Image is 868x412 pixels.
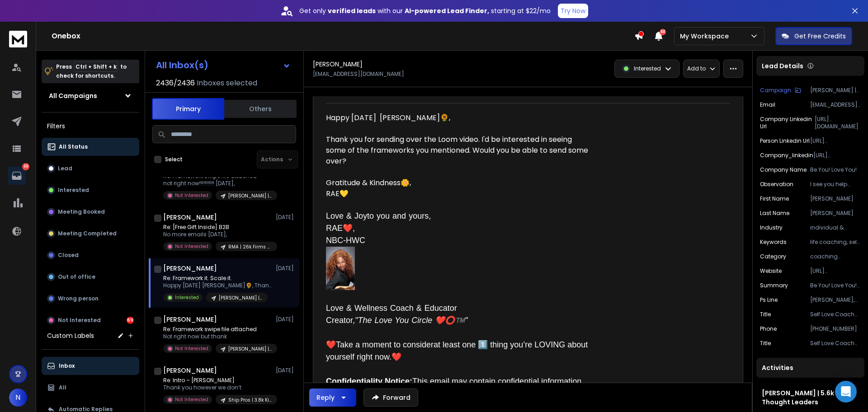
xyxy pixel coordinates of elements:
h3: Filters [42,120,139,132]
p: Get only with our starting at $22/mo [299,6,551,15]
p: Not Interested [58,317,101,324]
div: Activities [756,358,864,378]
button: Try Now [558,4,588,18]
p: [DATE] [276,367,296,374]
p: Be You! Love You! [810,166,861,173]
p: Category [760,253,786,260]
button: N [9,389,27,407]
p: First Name [760,195,789,202]
h3: Custom Labels [47,331,94,340]
p: Email [760,101,775,108]
p: [URL][DOMAIN_NAME] [815,116,861,130]
p: Meeting Booked [58,208,105,215]
p: Observation [760,181,793,188]
p: Phone [760,325,777,332]
button: Campaign [760,87,801,94]
p: not right now!!!!!!!!!!! [DATE], [163,180,272,187]
span: Creator, [326,316,355,325]
button: Primary [152,98,224,120]
p: company_linkedin [760,152,813,159]
span: 2436 / 2436 [156,78,195,89]
p: title [760,311,771,318]
button: Forward [363,389,418,407]
p: [DATE] [276,214,296,221]
p: Ps Line [760,296,778,304]
span: ❤️Take a moment to consider [326,340,434,349]
strong: verified leads [328,6,376,15]
button: All [42,379,139,397]
p: [EMAIL_ADDRESS][DOMAIN_NAME] [810,101,861,108]
p: [DATE] [276,316,296,323]
button: Not Interested69 [42,311,139,329]
p: individual & family services [810,224,861,231]
p: [URL][DOMAIN_NAME] [813,152,861,159]
p: Out of office [58,273,95,281]
p: Inbox [59,362,75,370]
div: RAE❤️, [326,222,590,234]
span: to you and yours [367,211,429,220]
p: Self Love Coach 💟☮️🕉 [810,340,861,347]
p: Summary [760,282,788,289]
span: at least one 1️⃣ thing you’re LOVING about yourself right now.❤️ [326,340,590,361]
p: Re: Framework swipe file attached [163,326,272,333]
p: Keywords [760,239,787,246]
p: Not Interested [175,192,208,199]
p: I see you help clients set achievable goals and overcome personal obstacles with compassion [810,181,861,188]
button: Meeting Completed [42,225,139,243]
p: life coaching, self kindness, self love, wellness, goal setting, personal development, accountabi... [810,239,861,246]
p: RMA | 26k Firms (Specific Owner Info) [228,243,272,250]
h1: [PERSON_NAME] [313,60,363,69]
p: Get Free Credits [794,32,846,41]
p: Press to check for shortcuts. [56,62,127,80]
div: 69 [127,317,134,324]
p: [PERSON_NAME] | 5.6k Thought Leaders [219,295,262,301]
p: Last Name [760,210,789,217]
span: , [429,211,431,220]
button: Reply [309,389,356,407]
p: Re: [Free Gift Inside] B2B [163,224,272,231]
p: All Status [59,143,88,150]
p: Not Interested [175,243,208,250]
p: industry [760,224,783,231]
p: No more emails [DATE], [163,231,272,238]
div: Reply [316,393,335,402]
p: Self Love Coach 💟☮️🕉 [810,311,861,318]
p: Title [760,340,771,347]
h1: [PERSON_NAME] [163,264,217,273]
p: Add to [687,65,706,72]
h1: [PERSON_NAME] | 5.6k Thought Leaders [762,389,859,407]
i: "The Love You Circle ❤️⭕️™️" [355,316,468,325]
p: All [59,384,66,391]
button: All Inbox(s) [149,56,298,74]
p: Re: Framework it. Scale it. [163,275,272,282]
p: [PERSON_NAME] | 5.6k Thought Leaders [228,192,272,199]
h1: Onebox [52,31,634,42]
p: Wrong person [58,295,99,302]
p: Interested [175,294,199,301]
button: Others [224,99,297,119]
h1: All Campaigns [49,91,97,100]
p: Closed [58,252,79,259]
h1: [PERSON_NAME] [163,213,217,222]
p: Happy [DATE] [PERSON_NAME]🌻, Thank you [163,282,272,289]
p: Person Linkedin Url [760,137,810,145]
div: Open Intercom Messenger [835,381,857,403]
label: Select [165,156,183,163]
a: 69 [8,167,26,185]
h1: All Inbox(s) [156,61,208,70]
p: [PERSON_NAME] | 5.6k Thought Leaders [810,87,861,94]
span: 50 [660,29,666,35]
p: [PERSON_NAME] | 5.6k Thought Leaders [228,346,272,352]
p: [PERSON_NAME] [810,195,861,202]
strong: Confidentiality Notice: [326,377,412,386]
p: [PHONE_NUMBER] [810,325,861,332]
button: Interested [42,181,139,199]
p: [PERSON_NAME] [810,210,861,217]
p: Company Linkedin Url [760,116,815,130]
p: coaching companies [810,253,861,260]
button: Inbox [42,357,139,375]
p: [DATE] [276,265,296,272]
p: Interested [58,187,89,194]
